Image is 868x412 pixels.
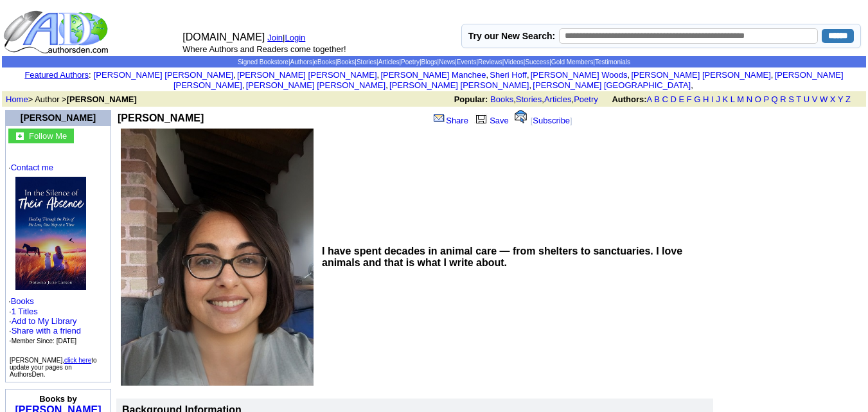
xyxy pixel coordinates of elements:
[771,94,777,104] a: Q
[283,33,310,42] font: |
[731,94,735,104] a: L
[755,94,761,104] a: O
[457,58,477,66] a: Events
[804,94,810,104] a: U
[780,94,786,104] a: R
[763,94,768,104] a: P
[64,357,91,364] a: click here
[322,246,682,268] b: I have spent decades in animal care — from shelters to sanctuaries. I love animals and that is wh...
[12,307,38,316] a: 1 Titles
[238,58,288,66] a: Signed Bookstore
[421,58,438,66] a: Blogs
[716,94,720,104] a: J
[8,163,108,346] font: · ·
[290,58,312,66] a: Authors
[434,113,445,123] img: share_page.gif
[173,70,844,90] a: [PERSON_NAME] [PERSON_NAME]
[533,80,691,90] a: [PERSON_NAME] [GEOGRAPHIC_DATA]
[182,44,346,54] font: Where Authors and Readers come together!
[9,316,81,345] font: · · ·
[182,31,265,42] font: [DOMAIN_NAME]
[544,94,572,104] a: Articles
[693,82,695,89] font: i
[654,94,660,104] a: B
[630,72,631,79] font: i
[454,94,862,104] font: , , ,
[551,58,594,66] a: Gold Members
[378,58,400,66] a: Articles
[488,72,490,79] font: i
[812,94,818,104] a: V
[820,94,828,104] a: W
[490,70,527,80] a: Sheri Hoff
[21,112,96,123] a: [PERSON_NAME]
[379,72,380,79] font: i
[515,110,527,123] img: alert.gif
[121,129,314,386] img: See larger image
[723,94,729,104] a: K
[39,394,77,404] b: Books by
[12,337,77,345] font: Member Since: [DATE]
[516,94,542,104] a: Stories
[244,82,245,89] font: i
[531,70,628,80] a: [PERSON_NAME] Woods
[285,33,306,42] a: Login
[6,94,137,104] font: > Author >
[468,31,555,41] label: Try our New Search:
[94,70,233,80] a: [PERSON_NAME] [PERSON_NAME]
[670,94,676,104] a: D
[9,307,81,345] font: ·
[796,94,801,104] a: T
[267,33,283,42] a: Join
[29,130,67,141] a: Follow Me
[531,82,533,89] font: i
[246,80,385,90] a: [PERSON_NAME] [PERSON_NAME]
[237,70,376,80] a: [PERSON_NAME] [PERSON_NAME]
[788,94,794,104] a: S
[12,326,81,336] a: Share with a friend
[687,94,692,104] a: F
[24,70,91,80] font: :
[314,58,335,66] a: eBooks
[11,296,34,306] a: Books
[337,58,355,66] a: Books
[236,72,237,79] font: i
[662,94,668,104] a: C
[647,94,652,104] a: A
[846,94,851,104] a: Z
[29,131,67,141] font: Follow Me
[703,94,709,104] a: H
[439,58,455,66] a: News
[16,132,24,140] img: gc.jpg
[737,94,744,104] a: M
[118,112,204,123] b: [PERSON_NAME]
[747,94,752,104] a: N
[15,177,86,290] img: 80534.jpg
[694,94,700,104] a: G
[24,70,89,80] a: Featured Authors
[504,58,523,66] a: Videos
[631,70,770,80] a: [PERSON_NAME] [PERSON_NAME]
[389,80,529,90] a: [PERSON_NAME] [PERSON_NAME]
[490,94,513,104] a: Books
[454,94,488,104] b: Popular:
[357,58,376,66] a: Stories
[838,94,843,104] a: Y
[478,58,502,66] a: Reviews
[6,94,28,104] a: Home
[67,94,137,104] b: [PERSON_NAME]
[401,58,420,66] a: Poetry
[380,70,486,80] a: [PERSON_NAME] Manchee
[574,94,598,104] a: Poetry
[432,116,468,125] a: Share
[570,116,572,125] font: ]
[531,116,533,125] font: [
[533,116,570,125] a: Subscribe
[525,58,549,66] a: Success
[238,58,630,66] span: | | | | | | | | | | | | | |
[388,82,389,89] font: i
[595,58,630,66] a: Testimonials
[678,94,684,104] a: E
[3,10,111,55] img: logo_ad.gif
